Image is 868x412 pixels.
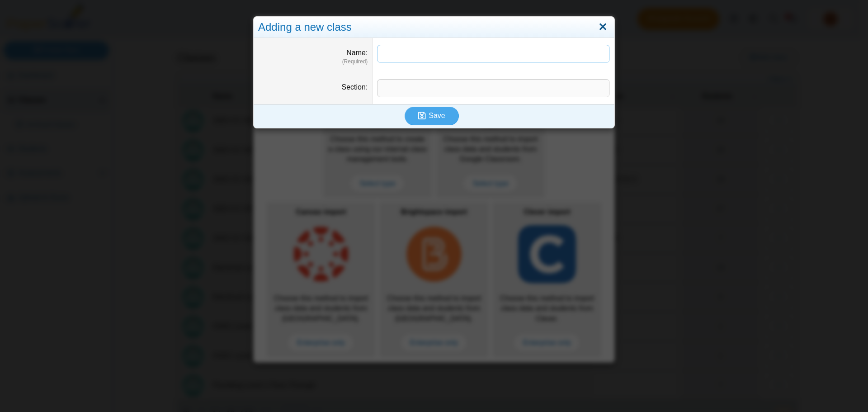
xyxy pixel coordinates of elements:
[254,17,614,38] div: Adding a new class
[342,83,368,91] label: Section
[258,58,368,66] dfn: (Required)
[429,112,445,119] span: Save
[346,49,368,57] label: Name
[596,19,610,35] a: Close
[405,107,459,125] button: Save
